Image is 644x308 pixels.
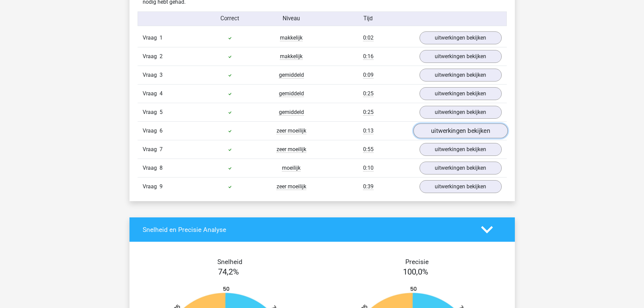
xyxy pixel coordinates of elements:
[160,109,163,115] span: 5
[160,34,163,41] span: 1
[143,183,160,191] span: Vraag
[413,123,507,138] a: uitwerkingen bekijken
[261,15,322,23] div: Niveau
[143,71,160,79] span: Vraag
[363,72,374,78] span: 0:09
[420,31,502,44] a: uitwerkingen bekijken
[143,34,160,42] span: Vraag
[363,127,374,134] span: 0:13
[160,90,163,97] span: 4
[282,165,301,171] span: moeilijk
[420,87,502,100] a: uitwerkingen bekijken
[363,183,374,190] span: 0:39
[277,127,306,134] span: zeer moeilijk
[363,90,374,97] span: 0:25
[160,165,163,171] span: 8
[280,53,303,60] span: makkelijk
[143,164,160,172] span: Vraag
[363,165,374,171] span: 0:10
[420,69,502,81] a: uitwerkingen bekijken
[403,267,428,277] span: 100,0%
[199,15,261,23] div: Correct
[279,72,304,78] span: gemiddeld
[279,109,304,116] span: gemiddeld
[363,109,374,116] span: 0:25
[420,50,502,63] a: uitwerkingen bekijken
[143,52,160,61] span: Vraag
[420,162,502,174] a: uitwerkingen bekijken
[420,106,502,119] a: uitwerkingen bekijken
[363,53,374,60] span: 0:16
[143,258,317,266] h4: Snelheid
[160,72,163,78] span: 3
[280,34,303,41] span: makkelijk
[277,183,306,190] span: zeer moeilijk
[160,127,163,134] span: 6
[322,15,414,23] div: Tijd
[143,127,160,135] span: Vraag
[363,34,374,41] span: 0:02
[160,183,163,190] span: 9
[420,143,502,156] a: uitwerkingen bekijken
[143,108,160,116] span: Vraag
[279,90,304,97] span: gemiddeld
[330,258,504,266] h4: Precisie
[143,90,160,98] span: Vraag
[143,145,160,153] span: Vraag
[420,180,502,193] a: uitwerkingen bekijken
[277,146,306,153] span: zeer moeilijk
[143,226,471,234] h4: Snelheid en Precisie Analyse
[160,146,163,152] span: 7
[218,267,239,277] span: 74,2%
[160,53,163,60] span: 2
[363,146,374,153] span: 0:55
